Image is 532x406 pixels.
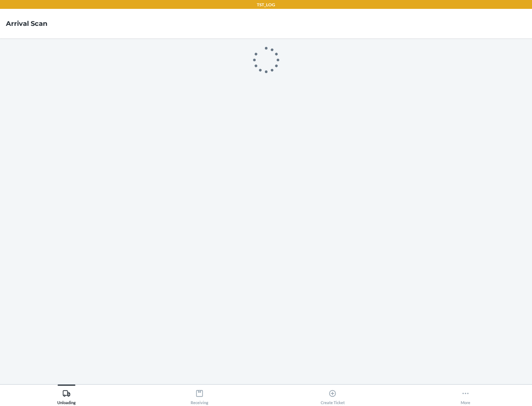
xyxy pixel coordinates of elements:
[57,386,76,405] div: Unloading
[321,386,345,405] div: Create Ticket
[399,385,532,405] button: More
[266,385,399,405] button: Create Ticket
[133,385,266,405] button: Receiving
[257,1,275,8] p: TST_LOG
[6,19,47,28] h4: Arrival Scan
[461,386,470,405] div: More
[191,386,208,405] div: Receiving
